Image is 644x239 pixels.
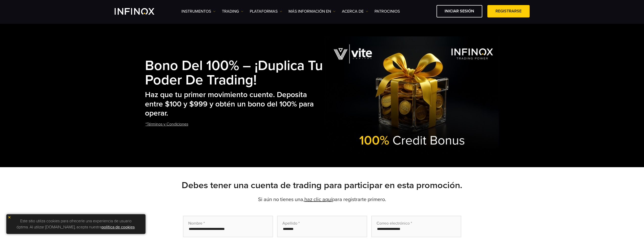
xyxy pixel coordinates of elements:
a: Registrarse [487,5,530,17]
a: INFINOX Logo [115,8,166,15]
a: Patrocinios [375,8,400,14]
h2: Haz que tu primer movimiento cuente. Deposita entre $100 y $999 y obtén un bono del 100% para ope... [145,90,325,118]
a: PLATAFORMAS [250,8,282,14]
strong: Bono del 100% – ¡Duplica tu poder de trading! [145,57,323,89]
a: Más información en [288,8,336,14]
a: Iniciar sesión [437,5,482,17]
a: política de cookies [101,225,135,230]
a: *Términos y Condiciones [145,118,189,131]
a: Instrumentos [181,8,216,14]
a: haz clic aquí [304,197,332,203]
strong: Debes tener una cuenta de trading para participar en esta promoción. [182,180,462,191]
a: TRADING [222,8,243,14]
a: ACERCA DE [342,8,368,14]
p: Este sitio utiliza cookies para ofrecerle una experiencia de usuario óptima. Al utilizar [DOMAIN_... [9,217,143,231]
img: yellow close icon [8,215,11,219]
p: Si aún no tienes una, para registrarte primero. [145,196,499,203]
